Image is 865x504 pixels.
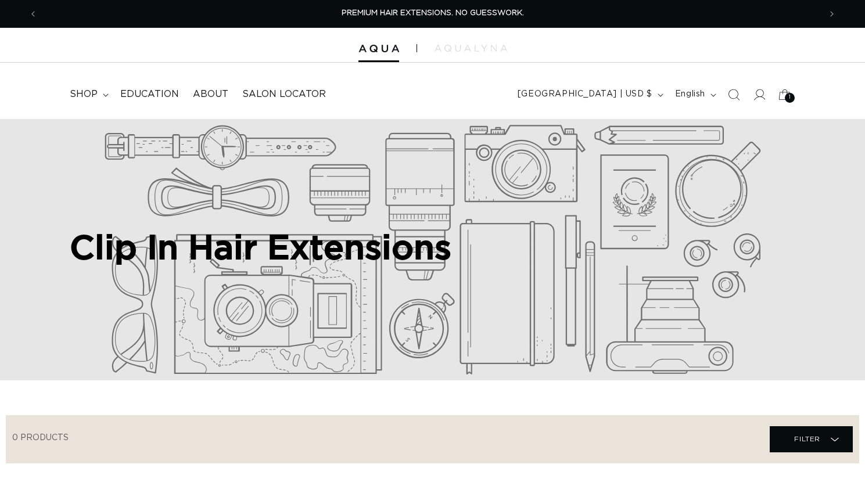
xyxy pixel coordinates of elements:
[511,84,668,106] button: [GEOGRAPHIC_DATA] | USD $
[675,88,705,100] span: English
[342,9,524,17] span: PREMIUM HAIR EXTENSIONS. NO GUESSWORK.
[794,428,820,450] span: Filter
[12,434,69,442] span: 0 products
[789,93,791,103] span: 1
[518,88,652,100] span: [GEOGRAPHIC_DATA] | USD $
[242,88,326,100] span: Salon Locator
[668,84,721,106] button: English
[235,81,333,107] a: Salon Locator
[721,82,746,107] summary: Search
[435,45,507,52] img: aqualyna.com
[120,88,179,100] span: Education
[186,81,235,107] a: About
[70,226,451,267] h2: Clip In Hair Extensions
[358,45,399,53] img: Aqua Hair Extensions
[770,426,853,452] summary: Filter
[63,81,113,107] summary: shop
[193,88,228,100] span: About
[819,3,845,25] button: Next announcement
[70,88,98,100] span: shop
[113,81,186,107] a: Education
[20,3,46,25] button: Previous announcement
